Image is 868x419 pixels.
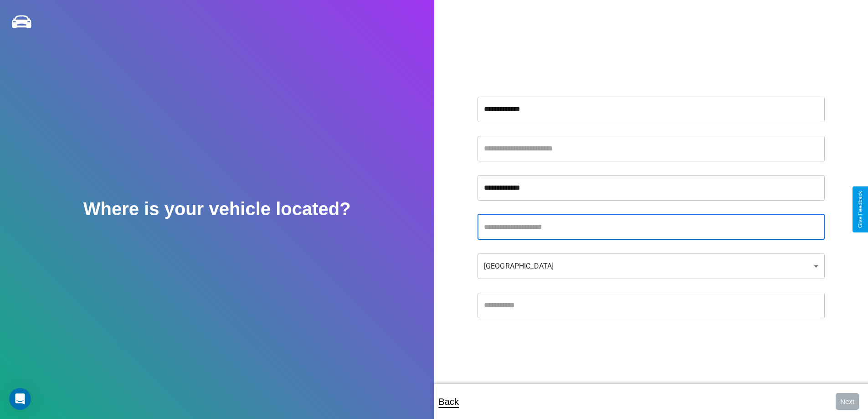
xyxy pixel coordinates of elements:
[439,393,459,410] p: Back
[857,191,863,228] div: Give Feedback
[478,253,825,279] div: [GEOGRAPHIC_DATA]
[83,199,351,219] h2: Where is your vehicle located?
[9,388,31,410] iframe: Intercom live chat
[836,393,859,410] button: Next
